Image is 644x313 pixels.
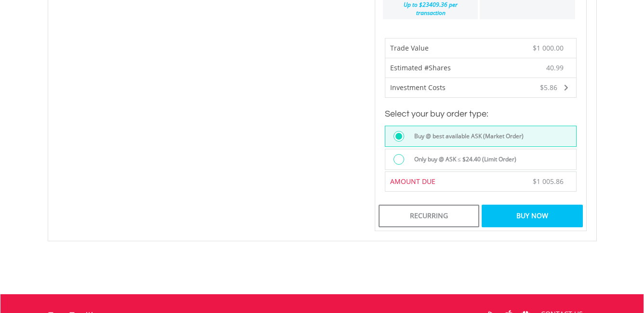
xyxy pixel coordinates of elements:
[408,154,516,165] label: Only buy @ ASK ≤ $24.40 (Limit Order)
[385,107,577,121] h3: Select your buy order type:
[390,43,429,52] span: Trade Value
[390,177,435,186] span: AMOUNT DUE
[390,63,451,72] span: Estimated #Shares
[546,63,564,73] span: 40.99
[408,131,524,142] label: Buy @ best available ASK (Market Order)
[533,43,564,52] span: $1 000.00
[379,205,479,227] div: Recurring
[533,177,564,186] span: $1 005.86
[390,83,446,92] span: Investment Costs
[482,205,582,227] div: Buy Now
[540,83,557,92] span: $5.86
